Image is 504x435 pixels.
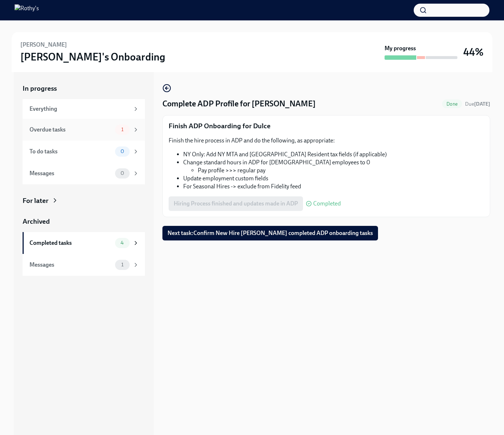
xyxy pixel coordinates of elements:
h3: 44% [463,46,484,59]
li: Pay profile >>> regular pay [198,166,484,175]
li: Change standard hours in ADP for [DEMOGRAPHIC_DATA] employees to 0 [183,158,484,175]
div: Everything [29,105,130,113]
span: 4 [116,240,128,246]
a: In progress [23,84,145,93]
span: September 26th, 2025 09:00 [465,101,490,107]
span: Next task : Confirm New Hire [PERSON_NAME] completed ADP onboarding tasks [168,230,373,237]
div: Completed tasks [29,239,112,247]
strong: [DATE] [474,101,490,107]
h6: [PERSON_NAME] [20,41,67,49]
li: NY Only: Add NY MTA and [GEOGRAPHIC_DATA] Resident tax fields (if applicable) [183,150,484,158]
img: Rothy's [15,4,39,16]
div: For later [23,196,48,205]
li: Update employment custom fields [183,175,484,183]
button: Next task:Confirm New Hire [PERSON_NAME] completed ADP onboarding tasks [162,226,378,240]
span: 0 [116,149,129,154]
p: Finish ADP Onboarding for Dulce [169,121,484,131]
p: Finish the hire process in ADP and do the following, as appropriate: [169,137,484,145]
li: For Seasonal Hires -> exclude from Fidelity feed [183,183,484,191]
span: Done [442,101,462,107]
a: Everything [23,99,145,119]
span: 1 [117,127,128,132]
div: Messages [29,169,112,177]
a: Messages1 [23,254,145,276]
div: Overdue tasks [29,126,112,134]
a: Overdue tasks1 [23,119,145,141]
div: To do tasks [29,148,112,156]
span: Due [465,101,490,107]
span: Completed [313,201,341,207]
h3: [PERSON_NAME]'s Onboarding [20,50,165,63]
a: Messages0 [23,162,145,184]
h4: Complete ADP Profile for [PERSON_NAME] [162,98,316,109]
strong: My progress [385,44,416,52]
a: For later [23,196,145,205]
div: Messages [29,261,112,269]
span: 0 [116,171,129,176]
span: 1 [117,262,128,267]
a: Archived [23,217,145,226]
a: Completed tasks4 [23,232,145,254]
a: To do tasks0 [23,141,145,162]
